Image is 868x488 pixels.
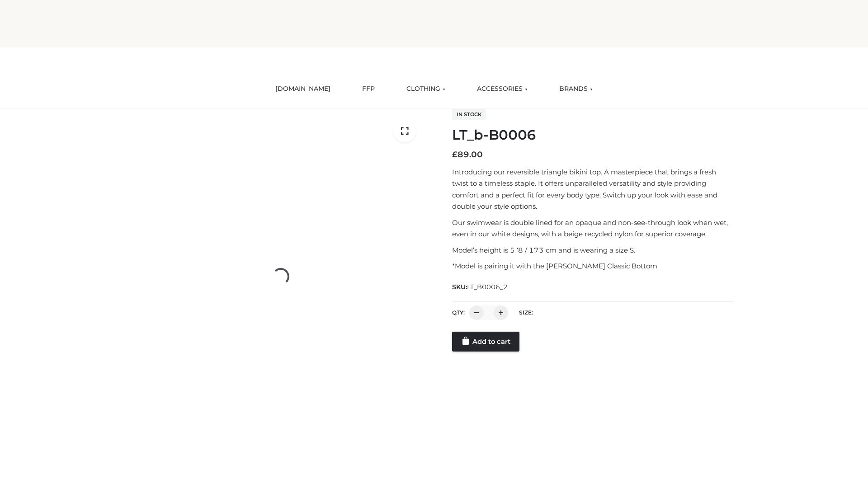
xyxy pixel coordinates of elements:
span: SKU: [452,282,509,292]
span: £ [452,150,458,160]
a: ACCESSORIES [470,79,534,99]
span: In stock [452,109,486,120]
p: Model’s height is 5 ‘8 / 173 cm and is wearing a size S. [452,244,734,256]
a: CLOTHING [400,79,452,99]
h1: LT_b-B0006 [452,127,734,143]
span: LT_B0006_2 [467,283,508,291]
a: Add to cart [452,332,519,352]
label: Size: [519,309,533,316]
a: FFP [355,79,382,99]
p: Our swimwear is double lined for an opaque and non-see-through look when wet, even in our white d... [452,217,734,240]
a: BRANDS [552,79,599,99]
p: Introducing our reversible triangle bikini top. A masterpiece that brings a fresh twist to a time... [452,166,734,212]
a: [DOMAIN_NAME] [269,79,337,99]
bdi: 89.00 [452,150,483,160]
p: *Model is pairing it with the [PERSON_NAME] Classic Bottom [452,260,734,272]
label: QTY: [452,309,465,316]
